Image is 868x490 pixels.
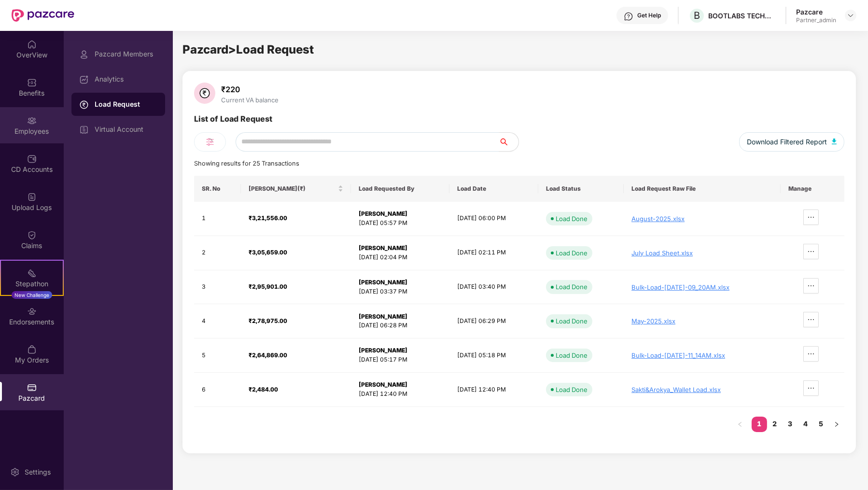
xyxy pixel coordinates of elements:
span: right [834,421,840,427]
div: August-2025.xlsx [631,215,773,223]
div: [DATE] 05:17 PM [359,355,442,364]
th: SR. No [194,176,241,202]
button: left [732,417,748,432]
button: search [499,132,519,152]
div: May-2025.xlsx [631,317,773,325]
span: left [737,421,743,427]
strong: [PERSON_NAME] [359,381,407,388]
div: List of Load Request [194,113,272,132]
strong: [PERSON_NAME] [359,279,407,286]
button: right [829,417,844,432]
img: svg+xml;base64,PHN2ZyBpZD0iQ2xhaW0iIHhtbG5zPSJodHRwOi8vd3d3LnczLm9yZy8yMDAwL3N2ZyIgd2lkdGg9IjIwIi... [27,230,37,240]
div: [DATE] 12:40 PM [359,390,442,399]
td: [DATE] 03:40 PM [449,270,538,305]
td: 6 [194,373,241,407]
a: 4 [798,417,813,431]
div: July Load Sheet.xlsx [631,249,773,257]
a: 5 [813,417,829,431]
th: Load Date [449,176,538,202]
strong: [PERSON_NAME] [359,244,407,252]
img: svg+xml;base64,PHN2ZyBpZD0iVmlydHVhbF9BY2NvdW50IiBkYXRhLW5hbWU9IlZpcnR1YWwgQWNjb3VudCIgeG1sbnM9Im... [79,125,89,135]
div: BOOTLABS TECHNOLOGIES PRIVATE LIMITED [708,11,776,20]
button: ellipsis [803,380,819,396]
img: svg+xml;base64,PHN2ZyB4bWxucz0iaHR0cDovL3d3dy53My5vcmcvMjAwMC9zdmciIHhtbG5zOnhsaW5rPSJodHRwOi8vd3... [832,139,837,144]
div: Bulk-Load-[DATE]-09_20AM.xlsx [631,283,773,291]
a: 2 [767,417,783,431]
div: Get Help [637,12,661,19]
a: 3 [783,417,798,431]
div: Pazcard Members [95,50,157,58]
div: Sakti&Arokya_Wallet Load.xlsx [631,386,773,393]
div: Load Done [556,350,588,360]
button: ellipsis [803,244,819,259]
div: Settings [22,467,54,477]
span: [PERSON_NAME](₹) [249,185,336,193]
td: [DATE] 02:11 PM [449,236,538,270]
div: Load Request [95,99,157,109]
img: svg+xml;base64,PHN2ZyBpZD0iRW1wbG95ZWVzIiB4bWxucz0iaHR0cDovL3d3dy53My5vcmcvMjAwMC9zdmciIHdpZHRoPS... [27,116,37,126]
div: [DATE] 03:37 PM [359,287,442,296]
td: 4 [194,304,241,338]
div: Bulk-Load-[DATE]-11_14AM.xlsx [631,351,773,359]
button: Download Filtered Report [739,132,844,152]
td: [DATE] 06:29 PM [449,304,538,338]
span: ellipsis [804,384,818,392]
th: Load Status [538,176,624,202]
a: 1 [752,417,767,431]
div: New Challenge [12,291,52,299]
strong: ₹3,21,556.00 [249,214,287,222]
th: Load Requested By [351,176,449,202]
strong: [PERSON_NAME] [359,313,407,320]
span: ellipsis [804,282,818,290]
strong: ₹3,05,659.00 [249,249,287,256]
span: Download Filtered Report [747,137,827,147]
span: B [694,10,700,21]
span: ellipsis [804,213,818,221]
div: Load Done [556,214,588,224]
img: svg+xml;base64,PHN2ZyBpZD0iU2V0dGluZy0yMHgyMCIgeG1sbnM9Imh0dHA6Ly93d3cudzMub3JnLzIwMDAvc3ZnIiB3aW... [10,467,20,477]
span: ellipsis [804,316,818,323]
td: [DATE] 12:40 PM [449,373,538,407]
span: ellipsis [804,248,818,255]
li: Next Page [829,417,844,432]
strong: [PERSON_NAME] [359,347,407,354]
div: Partner_admin [796,16,836,24]
div: Pazcare [796,7,836,16]
div: Load Done [556,385,588,394]
img: svg+xml;base64,PHN2ZyBpZD0iSGVscC0zMngzMiIgeG1sbnM9Imh0dHA6Ly93d3cudzMub3JnLzIwMDAvc3ZnIiB3aWR0aD... [624,12,633,21]
th: Load Request Raw File [624,176,781,202]
li: 1 [752,417,767,432]
img: svg+xml;base64,PHN2ZyB4bWxucz0iaHR0cDovL3d3dy53My5vcmcvMjAwMC9zdmciIHdpZHRoPSIyMSIgaGVpZ2h0PSIyMC... [27,268,37,278]
td: 2 [194,236,241,270]
td: [DATE] 06:00 PM [449,202,538,236]
img: New Pazcare Logo [12,9,74,22]
button: ellipsis [803,278,819,294]
img: svg+xml;base64,PHN2ZyBpZD0iUHJvZmlsZSIgeG1sbnM9Imh0dHA6Ly93d3cudzMub3JnLzIwMDAvc3ZnIiB3aWR0aD0iMj... [79,50,89,59]
span: search [499,138,518,146]
strong: ₹2,64,869.00 [249,351,287,359]
img: svg+xml;base64,PHN2ZyB4bWxucz0iaHR0cDovL3d3dy53My5vcmcvMjAwMC9zdmciIHdpZHRoPSIzNiIgaGVpZ2h0PSIzNi... [194,83,215,104]
span: Showing results for 25 Transactions [194,160,299,167]
strong: ₹2,95,901.00 [249,283,287,290]
div: Analytics [95,75,157,83]
th: Load Amount(₹) [241,176,351,202]
button: ellipsis [803,210,819,225]
td: 5 [194,338,241,373]
img: svg+xml;base64,PHN2ZyBpZD0iSG9tZSIgeG1sbnM9Imh0dHA6Ly93d3cudzMub3JnLzIwMDAvc3ZnIiB3aWR0aD0iMjAiIG... [27,40,37,49]
div: Stepathon [1,279,63,289]
span: Pazcard > Load Request [182,42,314,56]
div: ₹220 [219,84,280,94]
li: 5 [813,417,829,432]
li: 2 [767,417,783,432]
div: Virtual Account [95,126,157,133]
button: ellipsis [803,346,819,362]
button: ellipsis [803,312,819,327]
li: 4 [798,417,813,432]
img: svg+xml;base64,PHN2ZyBpZD0iRHJvcGRvd24tMzJ4MzIiIHhtbG5zPSJodHRwOi8vd3d3LnczLm9yZy8yMDAwL3N2ZyIgd2... [847,12,854,19]
img: svg+xml;base64,PHN2ZyBpZD0iQmVuZWZpdHMiIHhtbG5zPSJodHRwOi8vd3d3LnczLm9yZy8yMDAwL3N2ZyIgd2lkdGg9Ij... [27,78,37,87]
th: Manage [781,176,844,202]
div: Load Done [556,316,588,326]
img: svg+xml;base64,PHN2ZyBpZD0iRGFzaGJvYXJkIiB4bWxucz0iaHR0cDovL3d3dy53My5vcmcvMjAwMC9zdmciIHdpZHRoPS... [79,75,89,84]
div: Load Done [556,282,588,292]
img: svg+xml;base64,PHN2ZyBpZD0iVXBsb2FkX0xvZ3MiIGRhdGEtbmFtZT0iVXBsb2FkIExvZ3MiIHhtbG5zPSJodHRwOi8vd3... [27,192,37,202]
